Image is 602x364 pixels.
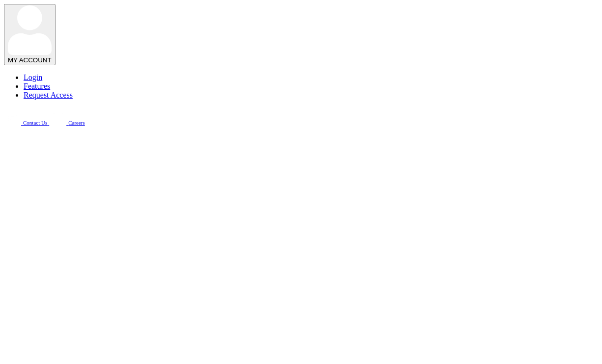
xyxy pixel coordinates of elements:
[68,120,85,126] span: Careers
[4,107,21,125] img: Beacon Funding chat
[49,118,85,126] a: Careers
[4,4,55,65] button: MY ACCOUNT
[24,91,73,99] a: Request Access
[4,118,49,126] a: Contact Us
[24,73,42,81] a: Login
[24,82,50,90] a: Features
[23,120,47,126] span: Contact Us
[49,107,66,125] img: Beacon Funding Careers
